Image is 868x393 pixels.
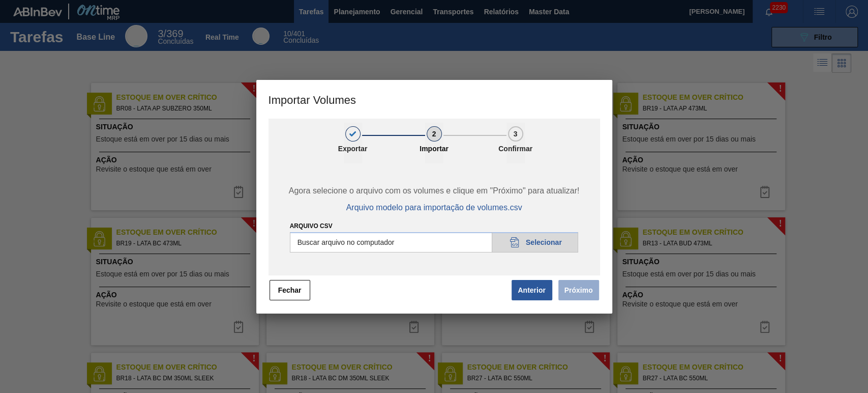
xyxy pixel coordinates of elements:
h3: Importar Volumes [256,80,612,119]
label: Arquivo csv [290,222,333,230]
div: 2 [427,126,442,142]
span: Arquivo modelo para importação de volumes.csv [346,203,522,212]
p: Confirmar [490,145,541,153]
div: 1 [345,126,361,142]
button: 2Importar [425,123,443,163]
button: 1Exportar [344,123,362,163]
button: Fechar [270,280,310,300]
p: Exportar [327,145,378,153]
p: Importar [409,145,460,153]
button: Anterior [512,280,552,300]
button: 3Confirmar [506,123,525,163]
span: Agora selecione o arquivo com os volumes e clique em "Próximo" para atualizar! [280,186,588,195]
div: 3 [508,126,523,142]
